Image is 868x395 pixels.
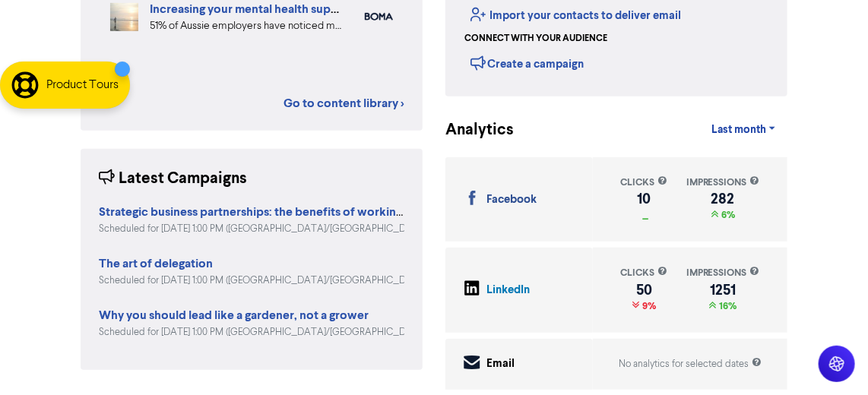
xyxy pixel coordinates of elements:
[717,300,737,312] span: 16%
[686,175,760,190] div: impressions
[150,18,342,34] div: 51% of Aussie employers have noticed more staff struggling with mental health. But very few have ...
[99,258,213,270] a: The art of delegation
[792,322,868,395] iframe: Chat Widget
[621,175,668,190] div: clicks
[686,266,760,280] div: impressions
[99,204,452,220] strong: Strategic business partnerships: the benefits of working together
[640,209,649,221] span: _
[640,300,657,312] span: 9%
[686,284,760,296] div: 1251
[365,13,393,21] img: boma
[150,2,436,17] a: Increasing your mental health support for employees
[718,209,735,221] span: 6%
[99,222,404,236] div: Scheduled for [DATE] 1:00 PM ([GEOGRAPHIC_DATA]/[GEOGRAPHIC_DATA])
[686,193,760,205] div: 282
[470,8,681,23] a: Import your contacts to deliver email
[99,308,369,323] strong: Why you should lead like a gardener, not a grower
[99,325,404,340] div: Scheduled for [DATE] 1:00 PM ([GEOGRAPHIC_DATA]/[GEOGRAPHIC_DATA])
[621,266,668,280] div: clicks
[621,193,668,205] div: 10
[699,115,787,145] a: Last month
[99,207,452,219] a: Strategic business partnerships: the benefits of working together
[711,123,766,137] span: Last month
[99,310,369,322] a: Why you should lead like a gardener, not a grower
[284,94,404,112] a: Go to content library >
[486,282,530,299] div: LinkedIn
[99,256,213,271] strong: The art of delegation
[99,167,247,191] div: Latest Campaigns
[99,273,404,288] div: Scheduled for [DATE] 1:00 PM ([GEOGRAPHIC_DATA]/[GEOGRAPHIC_DATA])
[486,355,515,373] div: Email
[619,357,762,371] div: No analytics for selected dates
[470,52,584,74] div: Create a campaign
[486,191,537,209] div: Facebook
[464,32,607,46] div: Connect with your audience
[621,284,668,296] div: 50
[445,118,483,142] div: Analytics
